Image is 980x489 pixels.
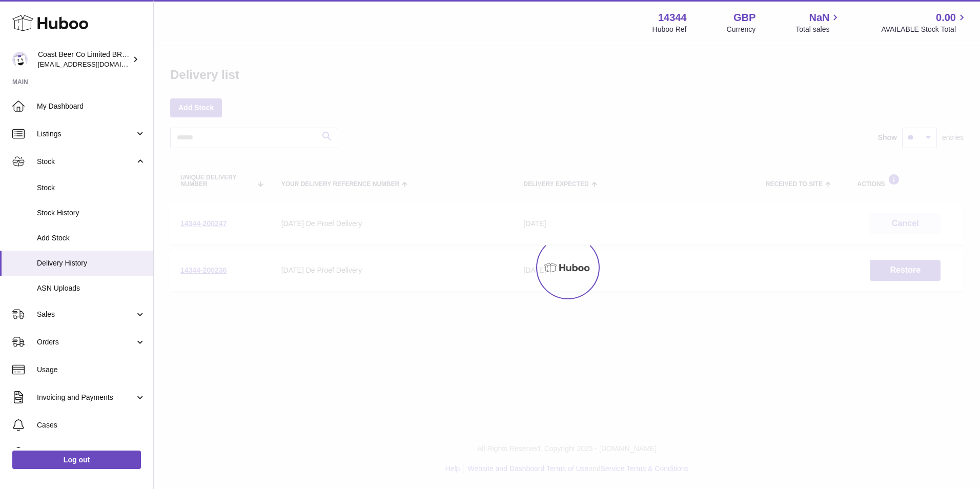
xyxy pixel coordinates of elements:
div: Currency [727,25,756,34]
span: 0.00 [936,11,956,25]
span: Delivery History [37,258,146,268]
span: Orders [37,337,135,347]
span: ASN Uploads [37,283,146,293]
a: Log out [12,451,141,469]
span: Sales [37,310,135,319]
span: AVAILABLE Stock Total [881,25,968,34]
span: Usage [37,365,146,375]
a: NaN Total sales [795,11,841,34]
a: 0.00 AVAILABLE Stock Total [881,11,968,34]
span: My Dashboard [37,101,146,111]
span: Listings [37,129,135,139]
span: Stock History [37,208,146,218]
span: [EMAIL_ADDRESS][DOMAIN_NAME] [38,60,151,68]
span: Invoicing and Payments [37,393,135,402]
span: Stock [37,183,146,193]
span: Total sales [795,25,841,34]
strong: GBP [733,11,756,25]
span: Stock [37,157,135,167]
strong: 14344 [658,11,687,25]
span: NaN [809,11,829,25]
span: Cases [37,420,146,430]
div: Coast Beer Co Limited BRULO [38,50,130,69]
span: Add Stock [37,233,146,243]
div: Huboo Ref [652,25,687,34]
img: internalAdmin-14344@internal.huboo.com [12,52,28,67]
